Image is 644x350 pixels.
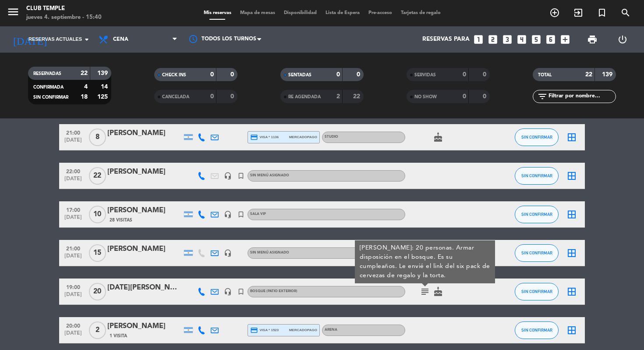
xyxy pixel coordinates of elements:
[360,243,491,280] div: [PERSON_NAME]: 20 personas. Armar disposición en el bosque. Es su cumpleaños. Le envié el link de...
[224,249,232,257] i: headset_mic
[566,325,577,336] i: border_all
[353,93,362,100] strong: 22
[521,173,552,178] span: SIN CONFIRMAR
[515,321,559,339] button: SIN CONFIRMAR
[62,320,84,330] span: 20:00
[617,34,628,45] i: power_settings_new
[537,91,548,102] i: filter_list
[538,73,552,77] span: TOTAL
[515,129,559,146] button: SIN CONFIRMAR
[414,95,437,99] span: NO SHOW
[107,282,182,293] div: [DATE][PERSON_NAME] (MD)
[321,11,364,15] span: Lista de Espera
[607,26,637,53] div: LOG OUT
[463,71,466,78] strong: 0
[33,71,61,76] span: RESERVADAS
[521,328,552,332] span: SIN CONFIRMAR
[566,132,577,143] i: border_all
[210,93,214,100] strong: 0
[7,30,53,49] i: [DATE]
[422,36,470,43] span: Reservas para
[224,172,232,180] i: headset_mic
[230,71,236,78] strong: 0
[84,84,88,90] strong: 4
[515,206,559,223] button: SIN CONFIRMAR
[325,328,337,332] span: ARENA
[597,7,607,18] i: turned_in_not
[7,5,20,21] button: menu
[585,71,592,78] strong: 22
[97,94,110,100] strong: 125
[566,171,577,181] i: border_all
[620,7,631,18] i: search
[89,321,106,339] span: 2
[110,217,132,224] span: 28 Visitas
[521,289,552,294] span: SIN CONFIRMAR
[545,34,556,45] i: looks_6
[162,73,186,77] span: CHECK INS
[7,5,20,18] i: menu
[566,209,577,220] i: border_all
[97,70,110,76] strong: 139
[602,71,614,78] strong: 139
[250,133,279,141] span: visa * 1136
[62,166,84,176] span: 22:00
[210,71,214,78] strong: 0
[107,205,182,216] div: [PERSON_NAME]
[26,13,102,22] div: jueves 4. septiembre - 15:40
[81,94,88,100] strong: 18
[62,127,84,137] span: 21:00
[396,11,445,15] span: Tarjetas de regalo
[515,283,559,300] button: SIN CONFIRMAR
[357,71,362,78] strong: 0
[107,166,182,178] div: [PERSON_NAME]
[224,288,232,296] i: headset_mic
[250,133,258,141] i: credit_card
[107,243,182,255] div: [PERSON_NAME]
[250,289,297,293] span: BOSQUE (PATIO EXTERIOR)
[250,212,266,216] span: SALA VIP
[250,326,258,334] i: credit_card
[26,4,102,13] div: CLUB TEMPLE
[587,34,598,45] span: print
[433,132,443,143] i: cake
[483,71,488,78] strong: 0
[33,95,68,100] span: SIN CONFIRMAR
[81,34,92,45] i: arrow_drop_down
[237,172,245,180] i: turned_in_not
[62,282,84,292] span: 19:00
[101,84,110,90] strong: 14
[566,248,577,258] i: border_all
[516,34,527,45] i: looks_4
[224,211,232,218] i: headset_mic
[521,250,552,255] span: SIN CONFIRMAR
[433,286,443,297] i: cake
[288,95,321,99] span: RE AGENDADA
[483,93,488,100] strong: 0
[336,93,340,100] strong: 2
[573,7,584,18] i: exit_to_app
[28,36,82,43] span: Reservas actuales
[236,11,280,15] span: Mapa de mesas
[237,211,245,218] i: turned_in_not
[502,34,513,45] i: looks_3
[62,214,84,225] span: [DATE]
[463,93,466,100] strong: 0
[33,85,64,89] span: CONFIRMADA
[237,288,245,296] i: turned_in_not
[336,71,340,78] strong: 0
[110,332,127,339] span: 1 Visita
[62,137,84,147] span: [DATE]
[89,283,106,300] span: 20
[531,34,542,45] i: looks_5
[288,73,311,77] span: SENTADAS
[280,11,321,15] span: Disponibilidad
[250,174,289,177] span: Sin menú asignado
[107,128,182,139] div: [PERSON_NAME]
[364,11,396,15] span: Pre-acceso
[107,321,182,332] div: [PERSON_NAME]
[62,253,84,263] span: [DATE]
[473,34,484,45] i: looks_one
[113,36,128,43] span: Cena
[62,176,84,186] span: [DATE]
